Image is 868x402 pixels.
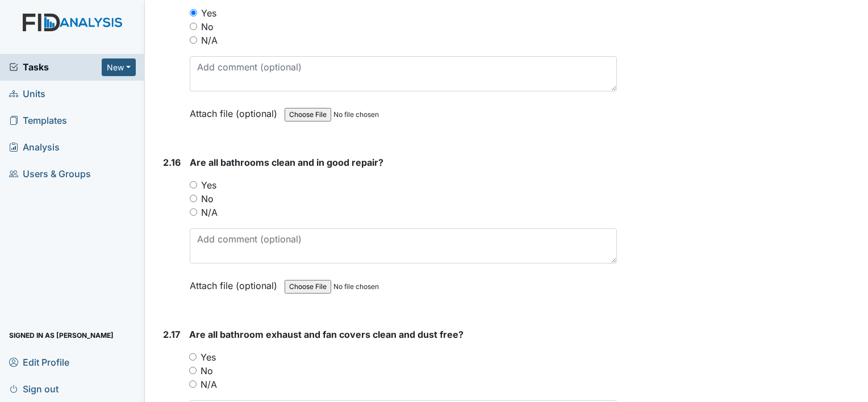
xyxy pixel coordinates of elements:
[190,195,197,202] input: No
[9,139,60,156] span: Analysis
[201,6,216,20] label: Yes
[190,101,282,120] label: Attach file (optional)
[190,181,197,189] input: Yes
[189,367,197,374] input: No
[189,329,464,340] span: Are all bathroom exhaust and fan covers clean and dust free?
[201,378,217,391] label: N/A
[9,60,102,74] a: Tasks
[190,273,282,292] label: Attach file (optional)
[9,85,45,103] span: Units
[201,350,216,364] label: Yes
[163,328,180,341] label: 2.17
[201,206,218,219] label: N/A
[9,326,114,344] span: Signed in as [PERSON_NAME]
[9,165,91,183] span: Users & Groups
[201,364,213,378] label: No
[190,36,197,44] input: N/A
[163,156,181,169] label: 2.16
[190,157,383,168] span: Are all bathrooms clean and in good repair?
[190,23,197,30] input: No
[201,178,216,192] label: Yes
[189,353,197,361] input: Yes
[102,58,136,76] button: New
[190,208,197,216] input: N/A
[201,192,214,206] label: No
[190,9,197,16] input: Yes
[201,33,218,47] label: N/A
[9,353,69,371] span: Edit Profile
[9,380,59,397] span: Sign out
[189,380,197,388] input: N/A
[201,20,214,33] label: No
[9,112,67,129] span: Templates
